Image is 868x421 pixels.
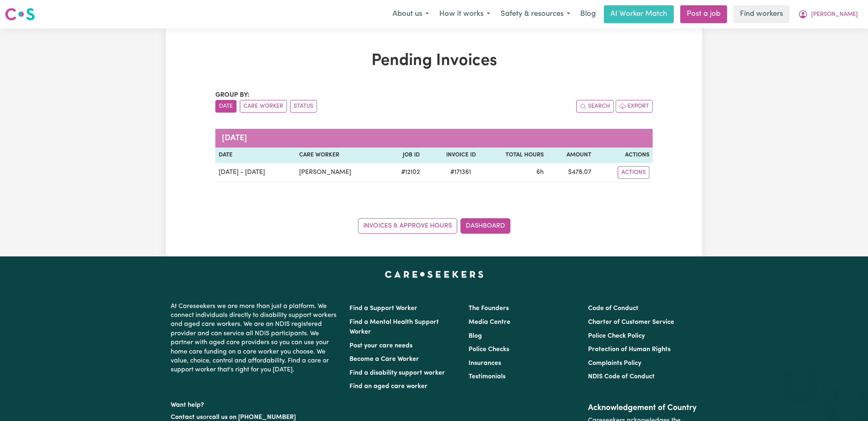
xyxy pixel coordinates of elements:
a: Find a Mental Health Support Worker [349,319,439,335]
a: Careseekers logo [5,5,35,24]
a: Insurances [469,360,501,367]
a: Find an aged care worker [349,383,427,390]
a: Complaints Policy [588,360,641,367]
a: Charter of Customer Service [588,319,674,326]
td: $ 478.07 [547,163,595,182]
th: Total Hours [479,148,547,163]
button: Safety & resources [495,6,575,23]
button: My Account [793,6,863,23]
a: Post a job [680,5,727,23]
th: Amount [547,148,595,163]
a: Testimonials [469,373,506,380]
a: Blog [469,333,482,339]
button: sort invoices by paid status [290,100,317,113]
p: Want help? [171,397,340,410]
a: Media Centre [469,319,510,326]
a: Find a Support Worker [349,305,417,312]
span: [PERSON_NAME] [811,10,858,19]
th: Actions [595,148,653,163]
button: sort invoices by care worker [240,100,287,113]
caption: [DATE] [215,129,653,148]
a: Police Checks [469,346,509,353]
h1: Pending Invoices [215,51,653,71]
span: # 171361 [445,167,476,177]
th: Date [215,148,296,163]
a: Contact us [171,414,203,421]
h2: Acknowledgement of Country [588,403,697,413]
p: At Careseekers we are more than just a platform. We connect individuals directly to disability su... [171,299,340,378]
button: Export [616,100,653,113]
a: Code of Conduct [588,305,638,312]
a: call us on [PHONE_NUMBER] [209,414,296,421]
td: # 12102 [384,163,423,182]
iframe: Button to launch messaging window [835,388,861,414]
button: Actions [618,166,649,179]
a: Become a Care Worker [349,356,419,362]
a: Find a disability support worker [349,370,445,376]
td: [PERSON_NAME] [296,163,385,182]
button: Search [576,100,614,113]
span: 6 hours [536,169,544,176]
a: The Founders [469,305,509,312]
a: Dashboard [460,218,510,234]
button: About us [387,6,434,23]
th: Invoice ID [423,148,479,163]
img: Careseekers logo [5,7,35,22]
a: Police Check Policy [588,333,645,339]
span: Group by: [215,92,250,98]
a: Invoices & Approve Hours [358,218,457,234]
button: sort invoices by date [215,100,237,113]
a: Find workers [733,5,790,23]
th: Job ID [384,148,423,163]
td: [DATE] - [DATE] [215,163,296,182]
button: How it works [434,6,495,23]
a: Blog [575,5,601,23]
a: Protection of Human Rights [588,346,671,353]
th: Care Worker [296,148,385,163]
a: Careseekers home page [385,271,484,278]
a: NDIS Code of Conduct [588,373,655,380]
iframe: Close message [792,369,808,385]
a: Post your care needs [349,343,412,349]
a: AI Worker Match [604,5,674,23]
